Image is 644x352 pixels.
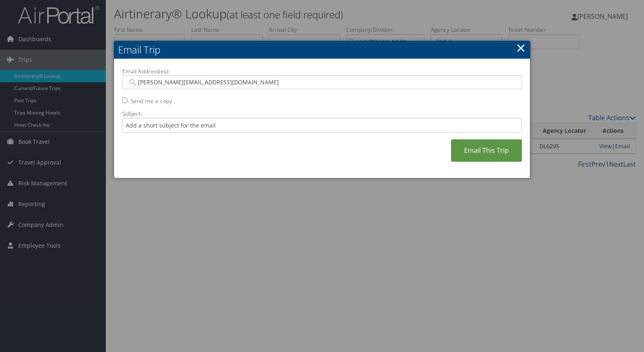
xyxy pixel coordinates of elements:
[131,97,172,105] label: Send me a copy
[122,67,522,75] label: Email Address(es):
[122,110,522,118] label: Subject:
[516,40,526,56] a: ×
[127,78,516,86] input: Email address (Separate multiple email addresses with commas)
[451,139,522,162] a: Email This Trip
[122,118,522,133] input: Add a short subject for the email
[114,41,530,59] h2: Email Trip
